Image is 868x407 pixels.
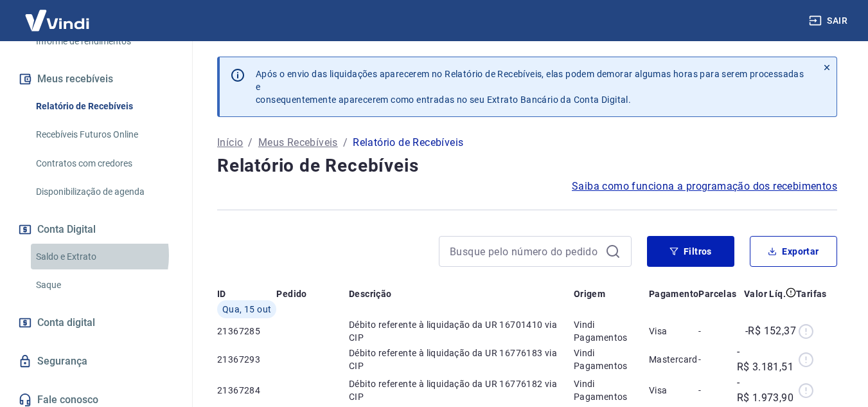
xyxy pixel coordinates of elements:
a: Saque [31,272,177,298]
p: Débito referente à liquidação da UR 16701410 via CIP [349,318,574,344]
p: Tarifas [796,287,827,300]
p: Débito referente à liquidação da UR 16776183 via CIP [349,347,574,372]
p: Descrição [349,287,392,300]
p: - [698,353,736,366]
p: Mastercard [649,353,699,366]
img: Vindi [15,1,99,40]
p: - [698,384,736,397]
p: - [698,325,736,338]
button: Filtros [647,236,734,267]
a: Saldo e Extrato [31,244,177,270]
a: Conta digital [15,309,177,337]
p: -R$ 152,37 [745,323,796,339]
p: 21367285 [217,325,276,338]
p: 21367284 [217,384,276,397]
a: Meus Recebíveis [258,135,338,150]
p: Valor Líq. [744,287,786,300]
p: / [343,135,348,150]
p: / [248,135,252,150]
p: Pedido [276,287,306,300]
button: Sair [806,9,853,33]
a: Disponibilização de agenda [31,179,177,205]
h4: Relatório de Recebíveis [217,153,837,179]
span: Conta digital [37,314,95,332]
p: Débito referente à liquidação da UR 16776182 via CIP [349,377,574,403]
a: Recebíveis Futuros Online [31,122,177,148]
input: Busque pelo número do pedido [450,242,600,261]
p: Parcelas [698,287,736,300]
p: Vindi Pagamentos [574,377,649,403]
p: Visa [649,325,699,338]
a: Segurança [15,347,177,375]
a: Relatório de Recebíveis [31,93,177,120]
p: Vindi Pagamentos [574,347,649,372]
p: -R$ 1.973,90 [737,375,796,406]
p: Relatório de Recebíveis [353,135,463,150]
p: Vindi Pagamentos [574,318,649,344]
p: Visa [649,384,699,397]
p: Pagamento [649,287,699,300]
a: Saiba como funciona a programação dos recebimentos [572,179,837,194]
a: Informe de rendimentos [31,28,177,55]
p: Após o envio das liquidações aparecerem no Relatório de Recebíveis, elas podem demorar algumas ho... [256,68,807,106]
p: -R$ 3.181,51 [737,344,796,375]
a: Início [217,135,243,150]
button: Conta Digital [15,215,177,244]
p: Origem [574,287,605,300]
a: Contratos com credores [31,150,177,177]
p: 21367293 [217,353,276,366]
span: Qua, 15 out [222,303,271,316]
button: Exportar [750,236,837,267]
button: Meus recebíveis [15,65,177,93]
p: ID [217,287,226,300]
